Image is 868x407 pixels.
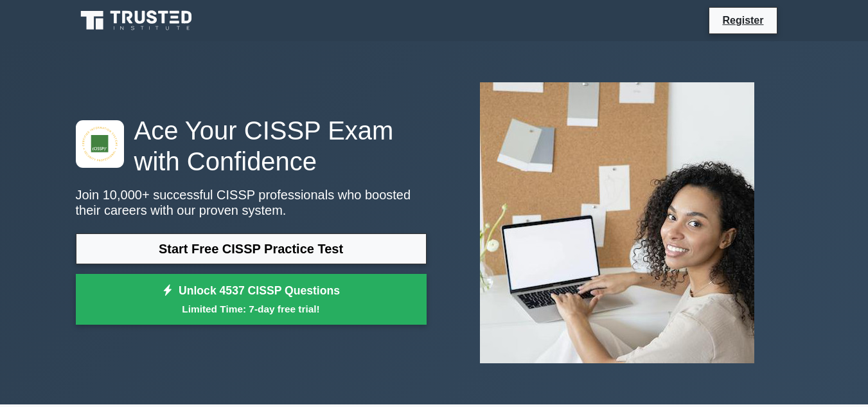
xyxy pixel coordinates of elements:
[714,12,771,28] a: Register
[76,187,427,218] p: Join 10,000+ successful CISSP professionals who boosted their careers with our proven system.
[76,233,427,264] a: Start Free CISSP Practice Test
[76,115,427,177] h1: Ace Your CISSP Exam with Confidence
[92,302,411,316] small: Limited Time: 7-day free trial!
[76,274,427,325] a: Unlock 4537 CISSP QuestionsLimited Time: 7-day free trial!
